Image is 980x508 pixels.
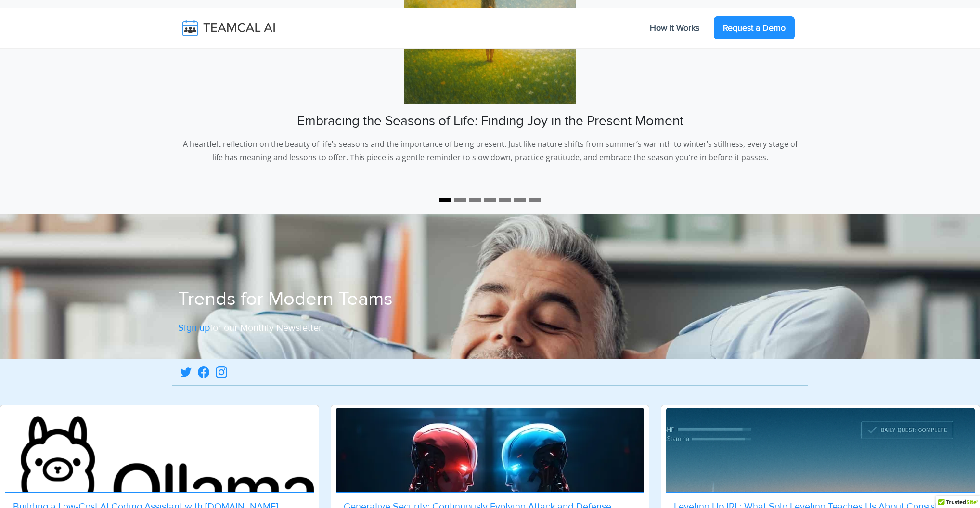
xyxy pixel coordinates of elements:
[640,18,709,38] a: How It Works
[666,408,975,492] a: image of Leveling Up IRL: What Solo Leveling Teaches Us About Consistency, Mindset, and Productivity
[714,16,795,39] a: Request a Demo
[178,287,537,311] h1: Trends for Modern Teams
[178,322,210,334] a: Sign up
[178,322,537,334] h5: for our Monthly Newsletter.
[178,113,802,130] h3: Embracing the Seasons of Life: Finding Joy in the Present Moment
[336,408,645,492] a: image of Generative Security: Continuously Evolving Attack and Defense Tactics
[5,408,314,492] a: image of Building a Low-Cost AI Coding Assistant with Continue.dev, DeepSeek, and Ollama
[178,137,802,168] p: A heartfelt reflection on the beauty of life’s seasons and the importance of being present. Just ...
